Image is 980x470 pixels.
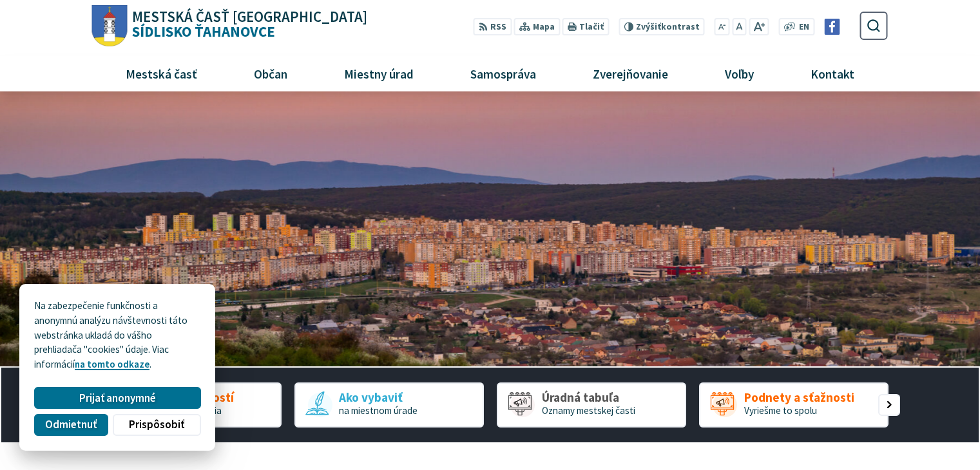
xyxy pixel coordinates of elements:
a: Mestská časť [102,56,220,91]
button: Zmenšiť veľkosť písma [715,18,730,35]
a: Mapa [514,18,560,35]
button: Prispôsobiť [113,414,200,436]
span: Občan [249,56,292,91]
div: 3 / 5 [497,382,686,428]
a: Občan [230,56,311,91]
span: Vyriešme to spolu [744,404,817,417]
button: Odmietnuť [34,414,108,436]
span: EN [799,21,809,34]
span: Samospráva [465,56,541,91]
span: Voľby [720,56,759,91]
a: Voľby [702,56,778,91]
img: Prejsť na Facebook stránku [824,19,840,35]
a: na tomto odkaze [75,358,149,370]
span: Podnety a sťažnosti [744,391,854,404]
span: Mestská časť [120,56,202,91]
span: Ako vybaviť [339,391,418,404]
img: Prejsť na domovskú stránku [92,5,128,47]
button: Prijať anonymné [34,387,200,409]
span: Miestny úrad [339,56,418,91]
span: Zvýšiť [636,21,661,32]
span: kontrast [636,22,700,32]
a: Zverejňovanie [570,56,692,91]
span: Odmietnuť [45,418,97,431]
button: Tlačiť [562,18,609,35]
a: Úradná tabuľa Oznamy mestskej časti [497,382,686,428]
span: Prispôsobiť [129,418,184,431]
div: 4 / 5 [699,382,889,428]
span: Mapa [533,21,555,34]
span: na miestnom úrade [339,404,418,417]
span: Prijať anonymné [79,391,156,405]
p: Na zabezpečenie funkčnosti a anonymnú analýzu návštevnosti táto webstránka ukladá do vášho prehli... [34,299,200,372]
div: 2 / 5 [294,382,484,428]
span: Oznamy mestskej časti [542,404,635,417]
a: Kontakt [787,56,878,91]
div: Nasledujúci slajd [878,394,900,416]
a: Miestny úrad [320,56,437,91]
span: RSS [490,21,506,34]
a: Logo Sídlisko Ťahanovce, prejsť na domovskú stránku. [92,5,367,47]
span: Mestská časť [GEOGRAPHIC_DATA] [132,10,367,24]
button: Zväčšiť veľkosť písma [749,18,769,35]
span: Zverejňovanie [588,56,673,91]
a: Ako vybaviť na miestnom úrade [294,382,484,428]
a: RSS [474,18,512,35]
h1: Sídlisko Ťahanovce [128,10,368,39]
a: Podnety a sťažnosti Vyriešme to spolu [699,382,889,428]
span: Úradná tabuľa [542,391,635,404]
span: Tlačiť [579,22,604,32]
a: EN [796,21,813,34]
a: Samospráva [447,56,560,91]
button: Nastaviť pôvodnú veľkosť písma [732,18,746,35]
span: Kontakt [806,56,860,91]
button: Zvýšiťkontrast [619,18,704,35]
